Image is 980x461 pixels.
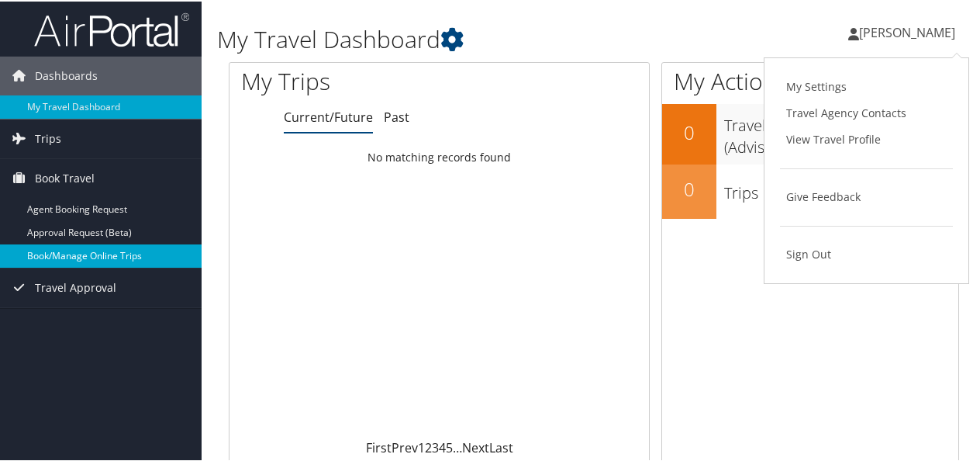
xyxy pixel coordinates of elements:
a: Travel Agency Contacts [780,99,953,125]
h1: My Action Items [662,64,958,96]
span: [PERSON_NAME] [859,23,955,40]
span: Dashboards [35,55,98,94]
a: [PERSON_NAME] [848,8,971,54]
a: 0Travel Approvals Pending (Advisor Booked) [662,102,958,162]
a: 1 [418,438,425,455]
span: Book Travel [35,158,95,196]
a: Prev [392,438,418,455]
span: Travel Approval [35,267,116,306]
a: Sign Out [780,240,953,266]
a: 4 [439,438,446,455]
a: 2 [425,438,432,455]
a: My Settings [780,72,953,99]
h2: 0 [662,175,716,201]
a: Give Feedback [780,182,953,209]
h3: Travel Approvals Pending (Advisor Booked) [724,106,958,157]
a: Next [462,438,489,455]
a: First [366,438,392,455]
a: 5 [446,438,453,455]
a: Last [489,438,513,455]
h1: My Trips [241,64,463,96]
a: Current/Future [284,107,373,124]
a: 0Trips Missing Hotels [662,163,958,217]
a: 3 [432,438,439,455]
h1: My Travel Dashboard [217,22,719,54]
td: No matching records found [229,142,649,170]
img: airportal-logo.png [34,10,189,47]
span: Trips [35,118,61,157]
h3: Trips Missing Hotels [724,173,958,203]
a: Past [384,107,409,124]
a: View Travel Profile [780,125,953,151]
h2: 0 [662,118,716,144]
span: … [453,438,462,455]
